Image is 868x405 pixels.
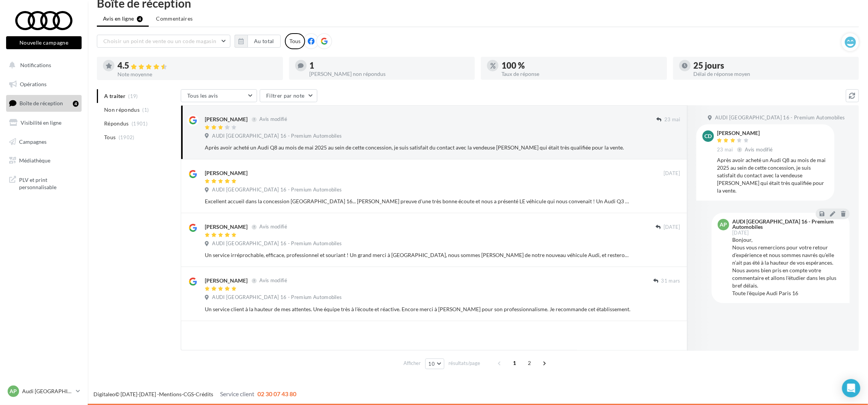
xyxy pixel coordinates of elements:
[429,361,435,367] span: 10
[93,391,296,397] span: © [DATE]-[DATE] - - -
[104,106,140,114] span: Non répondus
[104,120,129,127] span: Répondus
[508,357,521,369] span: 1
[5,153,83,169] a: Médiathèque
[181,89,257,102] button: Tous les avis
[259,116,287,122] span: Avis modifié
[19,175,79,191] span: PLV et print personnalisable
[97,35,230,48] button: Choisir un point de vente ou un code magasin
[285,33,305,49] div: Tous
[5,57,80,73] button: Notifications
[19,157,50,164] span: Médiathèque
[404,360,421,367] span: Afficher
[310,61,469,70] div: 1
[21,119,61,126] span: Visibilité en ligne
[143,107,149,113] span: (1)
[5,172,83,194] a: PLV et print personnalisable
[248,35,281,48] button: Au total
[205,223,248,231] div: [PERSON_NAME]
[732,236,844,297] div: Bonjour, Nous vous remercions pour votre retour d’expérience et nous sommes navrés qu’elle n’ait ...
[717,156,828,194] div: Après avoir acheté un Audi Q8 au mois de mai 2025 au sein de cette concession, je suis satisfait ...
[717,146,733,153] span: 23 mai
[22,387,73,395] p: Audi [GEOGRAPHIC_DATA] 16
[212,186,342,193] span: AUDI [GEOGRAPHIC_DATA] 16 - Premium Automobiles
[523,357,535,369] span: 2
[664,116,680,123] span: 23 mai
[260,89,317,102] button: Filtrer par note
[19,100,63,106] span: Boîte de réception
[715,114,845,121] span: AUDI [GEOGRAPHIC_DATA] 16 - Premium Automobiles
[502,61,661,70] div: 100 %
[694,71,853,77] div: Délai de réponse moyen
[842,379,860,397] div: Open Intercom Messenger
[183,391,194,397] a: CGS
[502,71,661,77] div: Taux de réponse
[205,169,248,177] div: [PERSON_NAME]
[448,360,480,367] span: résultats/page
[5,95,83,111] a: Boîte de réception4
[20,62,51,68] span: Notifications
[117,61,277,70] div: 4.5
[745,146,773,153] span: Avis modifié
[119,134,135,140] span: (1902)
[205,251,631,259] div: Un service irréprochable, efficace, professionnel et souriant ! Un grand merci à [GEOGRAPHIC_DATA...
[661,278,680,284] span: 31 mars
[205,277,248,284] div: [PERSON_NAME]
[93,391,115,397] a: Digitaleo
[156,15,193,22] span: Commentaires
[5,115,83,131] a: Visibilité en ligne
[159,391,182,397] a: Mentions
[259,278,287,284] span: Avis modifié
[720,221,727,228] span: AP
[73,101,79,107] div: 4
[259,224,287,230] span: Avis modifié
[664,224,680,231] span: [DATE]
[425,358,445,369] button: 10
[257,390,296,397] span: 02 30 07 43 80
[187,92,218,99] span: Tous les avis
[235,35,281,48] button: Au total
[117,72,277,77] div: Note moyenne
[717,130,775,136] div: [PERSON_NAME]
[19,138,47,145] span: Campagnes
[6,36,82,49] button: Nouvelle campagne
[664,170,680,177] span: [DATE]
[220,390,254,397] span: Service client
[205,116,248,123] div: [PERSON_NAME]
[132,121,148,127] span: (1901)
[732,230,749,235] span: [DATE]
[20,81,47,87] span: Opérations
[310,71,469,77] div: [PERSON_NAME] non répondus
[6,384,82,399] a: AP Audi [GEOGRAPHIC_DATA] 16
[5,134,83,150] a: Campagnes
[694,61,853,70] div: 25 jours
[705,132,712,140] span: Cd
[732,219,842,230] div: AUDI [GEOGRAPHIC_DATA] 16 - Premium Automobiles
[5,76,83,92] a: Opérations
[205,144,631,151] div: Après avoir acheté un Audi Q8 au mois de mai 2025 au sein de cette concession, je suis satisfait ...
[104,133,116,141] span: Tous
[212,294,342,301] span: AUDI [GEOGRAPHIC_DATA] 16 - Premium Automobiles
[205,305,631,313] div: Un service client à la hauteur de mes attentes. Une équipe très à l’écoute et réactive. Encore me...
[103,38,216,44] span: Choisir un point de vente ou un code magasin
[10,387,17,395] span: AP
[205,198,631,205] div: Excellent accueil dans la concession [GEOGRAPHIC_DATA] 16... [PERSON_NAME] preuve d'une très bonn...
[212,133,342,140] span: AUDI [GEOGRAPHIC_DATA] 16 - Premium Automobiles
[196,391,213,397] a: Crédits
[212,240,342,247] span: AUDI [GEOGRAPHIC_DATA] 16 - Premium Automobiles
